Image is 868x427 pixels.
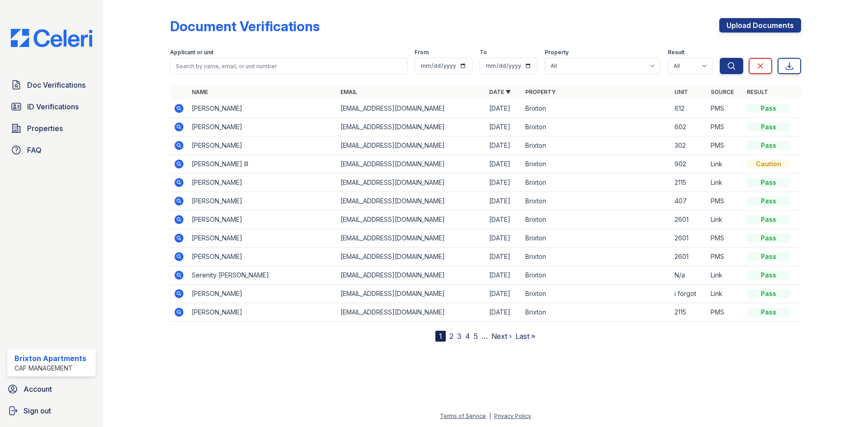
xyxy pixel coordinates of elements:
[188,229,337,248] td: [PERSON_NAME]
[707,211,743,229] td: Link
[522,155,670,174] td: Brixton
[24,405,51,416] span: Sign out
[192,89,208,95] a: Name
[707,99,743,118] td: PMS
[525,89,556,95] a: Property
[522,99,670,118] td: Brixton
[440,413,486,419] a: Terms of Service
[337,229,486,248] td: [EMAIL_ADDRESS][DOMAIN_NAME]
[707,266,743,285] td: Link
[188,303,337,322] td: [PERSON_NAME]
[707,155,743,174] td: Link
[675,89,688,95] a: Unit
[481,331,488,342] span: …
[671,303,707,322] td: 2115
[337,136,486,155] td: [EMAIL_ADDRESS][DOMAIN_NAME]
[480,49,487,56] label: To
[522,285,670,303] td: Brixton
[7,119,96,137] a: Properties
[340,89,357,95] a: Email
[668,49,684,56] label: Result
[27,123,63,134] span: Properties
[522,118,670,136] td: Brixton
[489,413,491,419] div: |
[522,192,670,211] td: Brixton
[671,229,707,248] td: 2601
[707,118,743,136] td: PMS
[337,99,486,118] td: [EMAIL_ADDRESS][DOMAIN_NAME]
[671,99,707,118] td: 612
[707,136,743,155] td: PMS
[747,104,790,113] div: Pass
[486,174,522,192] td: [DATE]
[747,122,790,131] div: Pass
[522,174,670,192] td: Brixton
[188,211,337,229] td: [PERSON_NAME]
[671,118,707,136] td: 602
[747,308,790,317] div: Pass
[337,285,486,303] td: [EMAIL_ADDRESS][DOMAIN_NAME]
[707,285,743,303] td: Link
[170,58,407,74] input: Search by name, email, or unit number
[337,303,486,322] td: [EMAIL_ADDRESS][DOMAIN_NAME]
[7,141,96,159] a: FAQ
[486,266,522,285] td: [DATE]
[4,380,99,398] a: Account
[337,211,486,229] td: [EMAIL_ADDRESS][DOMAIN_NAME]
[337,118,486,136] td: [EMAIL_ADDRESS][DOMAIN_NAME]
[449,332,453,341] a: 2
[522,136,670,155] td: Brixton
[486,248,522,266] td: [DATE]
[671,136,707,155] td: 302
[188,248,337,266] td: [PERSON_NAME]
[188,192,337,211] td: [PERSON_NAME]
[545,49,569,56] label: Property
[170,18,320,34] div: Document Verifications
[747,289,790,298] div: Pass
[7,98,96,116] a: ID Verifications
[747,141,790,150] div: Pass
[494,413,531,419] a: Privacy Policy
[707,174,743,192] td: Link
[522,248,670,266] td: Brixton
[14,364,86,373] div: CAF Management
[188,99,337,118] td: [PERSON_NAME]
[671,155,707,174] td: 902
[188,136,337,155] td: [PERSON_NAME]
[747,89,768,95] a: Result
[747,160,790,169] div: Caution
[719,18,801,33] a: Upload Documents
[522,303,670,322] td: Brixton
[707,229,743,248] td: PMS
[522,266,670,285] td: Brixton
[486,136,522,155] td: [DATE]
[474,332,478,341] a: 5
[486,118,522,136] td: [DATE]
[27,80,85,90] span: Doc Verifications
[671,192,707,211] td: 407
[188,266,337,285] td: Serenity [PERSON_NAME]
[707,248,743,266] td: PMS
[486,229,522,248] td: [DATE]
[486,303,522,322] td: [DATE]
[711,89,734,95] a: Source
[486,155,522,174] td: [DATE]
[188,155,337,174] td: [PERSON_NAME] III
[747,234,790,243] div: Pass
[4,29,99,47] img: CE_Logo_Blue-a8612792a0a2168367f1c8372b55b34899dd931a85d93a1a3d3e32e68fde9ad4.png
[515,332,535,341] a: Last »
[188,174,337,192] td: [PERSON_NAME]
[747,197,790,206] div: Pass
[27,145,42,155] span: FAQ
[337,248,486,266] td: [EMAIL_ADDRESS][DOMAIN_NAME]
[337,174,486,192] td: [EMAIL_ADDRESS][DOMAIN_NAME]
[465,332,470,341] a: 4
[747,178,790,187] div: Pass
[486,285,522,303] td: [DATE]
[14,353,86,364] div: Brixton Apartments
[4,402,99,420] a: Sign out
[188,285,337,303] td: [PERSON_NAME]
[457,332,462,341] a: 3
[415,49,429,56] label: From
